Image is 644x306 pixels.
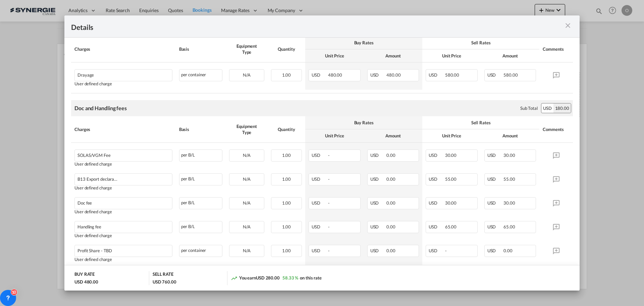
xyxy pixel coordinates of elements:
div: Equipment Type [229,43,264,55]
span: 0.00 [386,224,395,229]
span: 0.00 [386,176,395,182]
div: per container [179,69,223,81]
div: Handling fee [77,221,146,229]
div: per B/L [179,173,223,185]
div: SELL RATE [153,271,173,279]
div: Doc and Handling fees [74,104,127,112]
span: 55.00 [445,176,457,182]
span: 480.00 [328,72,342,78]
th: Amount [364,49,423,62]
span: USD [487,152,503,158]
span: 55.00 [503,176,515,182]
span: N/A [243,176,251,182]
span: USD [370,224,386,229]
span: USD [370,200,386,206]
span: 30.00 [503,200,515,206]
span: USD [429,224,444,229]
div: Basis [179,126,223,132]
span: 30.00 [445,200,457,206]
span: 1.00 [282,224,291,229]
span: USD [312,176,327,182]
span: 1.00 [282,200,291,206]
md-icon: icon-trending-up [231,275,237,281]
div: USD 480.00 [74,279,98,285]
th: Unit Price [305,49,364,62]
div: Sub Total [520,105,538,111]
div: 180.00 [553,103,571,113]
span: USD [429,72,444,78]
div: per B/L [179,197,223,209]
span: 580.00 [503,72,518,78]
th: Unit Price [422,49,481,62]
div: Buy Rates [309,40,419,46]
th: Comments [539,116,573,142]
div: Details [71,22,523,31]
span: USD [429,248,444,253]
th: Unit Price [422,129,481,142]
span: 0.00 [503,248,513,253]
md-dialog: Port of Loading ... [64,15,580,291]
span: USD [312,72,327,78]
span: 65.00 [445,224,457,229]
span: - [328,176,330,182]
iframe: Chat [5,271,29,296]
span: USD [370,72,386,78]
span: USD [429,200,444,206]
div: per B/L [179,221,223,233]
div: User defined charge [74,257,172,262]
span: 58.33 % [282,275,298,280]
div: per container [179,245,223,257]
span: 0.00 [386,152,395,158]
div: Sell Rates [426,40,536,46]
span: - [445,248,447,253]
div: User defined charge [74,185,172,190]
span: USD [429,176,444,182]
div: Charges [74,46,172,52]
span: USD [370,152,386,158]
div: User defined charge [74,233,172,238]
span: USD [312,200,327,206]
span: N/A [243,248,251,253]
div: Drayage [77,70,146,78]
div: USD 760.00 [153,279,176,285]
th: Comments [539,36,573,62]
div: USD [541,103,553,113]
span: N/A [243,200,251,206]
span: 1.00 [282,176,291,182]
div: Sell Rates [426,120,536,126]
span: USD [370,248,386,253]
div: B13 Export declaration [77,174,146,182]
div: per B/L [179,149,223,162]
body: Editor, editor2 [7,7,153,14]
div: BUY RATE [74,271,95,279]
span: - [328,224,330,229]
th: Amount [481,49,540,62]
span: 65.00 [503,224,515,229]
md-icon: icon-close m-3 fg-AAA8AD cursor [564,21,572,30]
div: Basis [179,46,223,52]
span: USD [370,176,386,182]
div: Quantity [271,46,302,52]
div: SOLAS/VGM Fee [77,150,146,158]
span: 480.00 [386,72,400,78]
div: User defined charge [74,209,172,214]
div: Charges [74,126,172,132]
span: N/A [243,152,251,158]
span: N/A [243,72,251,78]
div: You earn on this rate [231,275,322,282]
div: User defined charge [74,162,172,167]
div: Equipment Type [229,123,264,135]
div: User defined charge [74,81,172,86]
span: USD [312,248,327,253]
span: USD [487,248,503,253]
div: Doc fee [77,198,146,206]
span: USD [487,200,503,206]
div: Quantity [271,126,302,132]
span: 30.00 [503,152,515,158]
div: Buy Rates [309,120,419,126]
span: USD [487,224,503,229]
span: 1.00 [282,248,291,253]
span: USD [429,152,444,158]
span: 30.00 [445,152,457,158]
span: USD [312,224,327,229]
